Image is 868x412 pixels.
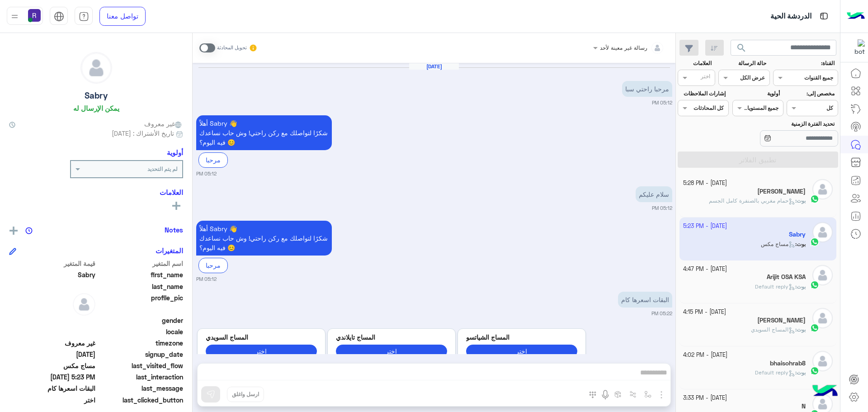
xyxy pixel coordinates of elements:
span: بوت [797,326,806,333]
span: بوت [797,369,806,376]
label: مخصص إلى: [788,90,835,98]
span: البقات اسعرها كام [9,384,95,393]
label: القناة: [774,59,835,67]
small: 05:12 PM [652,204,672,212]
p: الدردشة الحية [770,10,811,23]
span: غير معروف [144,119,183,128]
span: بوت [797,197,806,204]
img: defaultAdmin.png [81,52,112,83]
span: Default reply [755,283,795,290]
img: defaultAdmin.png [812,179,833,199]
small: [DATE] - 3:33 PM [683,394,727,403]
div: اختر [701,72,712,83]
span: غير معروف [9,338,95,348]
span: مساج مكس [9,361,95,370]
span: last_name [97,282,184,291]
label: إشارات الملاحظات [679,90,725,98]
span: first_name [97,270,184,279]
p: 11/10/2025, 5:12 PM [622,81,672,97]
img: WhatsApp [810,366,819,375]
label: أولوية [733,90,780,98]
span: 2025-10-11T14:23:13.812Z [9,372,95,382]
span: timezone [97,338,184,348]
img: notes [25,227,33,234]
p: 11/10/2025, 5:12 PM [196,221,332,256]
span: 2025-10-11T14:12:40.035Z [9,350,95,359]
small: 05:12 PM [196,275,217,283]
span: last_message [97,384,184,393]
span: signup_date [97,350,184,359]
small: 05:22 PM [651,310,672,317]
img: defaultAdmin.png [812,265,833,285]
h6: المتغيرات [156,246,183,255]
span: last_visited_flow [97,361,184,370]
img: WhatsApp [810,323,819,332]
p: المساج تايلاندي [336,332,447,342]
label: تحديد الفترة الزمنية [733,120,835,128]
div: مرحبا [198,258,228,273]
span: null [9,327,95,336]
span: تاريخ الأشتراك : [DATE] [112,128,174,138]
b: : [795,369,806,376]
b: : [795,283,806,290]
h6: أولوية [167,148,183,156]
small: [DATE] - 4:02 PM [683,351,727,360]
img: defaultAdmin.png [73,293,95,316]
img: defaultAdmin.png [812,308,833,328]
p: 11/10/2025, 5:12 PM [196,115,332,150]
span: بوت [797,283,806,290]
span: Default reply [755,369,795,376]
img: profile [9,11,20,22]
h6: العلامات [9,188,183,196]
img: userImage [28,9,41,22]
small: [DATE] - 5:28 PM [683,179,727,188]
button: تطبيق الفلاتر [678,152,838,168]
h6: Notes [165,226,183,234]
a: tab [75,7,93,26]
span: المساج السويدي [751,326,795,333]
h6: [DATE] [409,63,459,70]
img: defaultAdmin.png [812,351,833,371]
b: لم يتم التحديد [147,166,178,172]
p: 11/10/2025, 5:22 PM [618,292,672,308]
div: مرحبا [198,152,228,167]
p: المساج الشياتسو [466,332,577,342]
img: tab [818,10,830,22]
img: WhatsApp [810,280,819,289]
small: [DATE] - 4:47 PM [683,265,727,274]
img: tab [79,11,89,22]
span: null [9,316,95,325]
h5: Arijit OSA KSA [767,273,806,281]
b: : [795,197,806,204]
img: 322853014244696 [849,39,865,56]
span: locale [97,327,184,336]
label: حالة الرسالة [720,59,766,67]
b: : [795,326,806,333]
h5: Abu_Zakariya Ksa [757,188,806,195]
img: add [9,227,18,235]
h5: Muhammad Hamza [757,317,806,324]
a: تواصل معنا [99,7,146,26]
button: اختر [466,345,577,358]
span: search [736,43,747,53]
span: اسم المتغير [97,259,184,268]
small: 05:12 PM [652,99,672,106]
span: profile_pic [97,293,184,314]
img: Logo [847,7,865,26]
span: Sabry [9,270,95,279]
button: اختر [336,345,447,358]
label: العلامات [679,59,712,67]
p: 11/10/2025, 5:12 PM [636,186,672,202]
button: اختر [206,345,317,358]
h5: Sabry [85,90,108,101]
span: حمام مغربي بالصنفرة كامل الجسم [709,197,795,204]
span: last_interaction [97,372,184,382]
span: رسالة غير معينة لأحد [600,44,647,51]
small: تحويل المحادثة [217,44,247,52]
h6: يمكن الإرسال له [73,104,119,112]
h5: N [802,403,806,410]
small: 05:12 PM [196,170,217,177]
span: اختر [9,395,95,405]
span: gender [97,316,184,325]
img: hulul-logo.png [809,376,841,407]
